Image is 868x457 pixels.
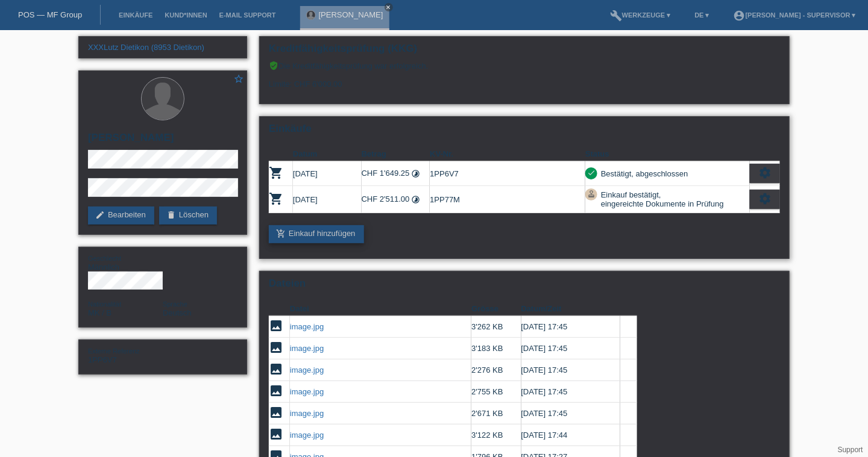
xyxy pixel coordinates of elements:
[471,424,521,446] td: 3'122 KB
[269,225,364,243] a: add_shopping_cartEinkauf hinzufügen
[269,191,283,206] i: POSP00028399
[88,346,163,364] div: 1PP6V7
[471,302,521,316] th: Grösse
[585,147,750,161] th: Status
[386,4,392,10] i: close
[269,123,780,141] h2: Einkäufe
[88,207,154,225] a: editBearbeiten
[471,359,521,381] td: 2'276 KB
[734,10,746,22] i: account_circle
[319,10,383,19] a: [PERSON_NAME]
[290,302,471,316] th: Datei
[269,278,780,296] h2: Dateien
[269,166,283,180] i: POSP00026806
[159,207,217,225] a: deleteLöschen
[838,446,863,454] a: Support
[521,359,620,381] td: [DATE] 17:45
[166,210,176,220] i: delete
[471,381,521,403] td: 2'755 KB
[290,409,324,418] a: image.jpg
[430,161,585,186] td: 1PP6V7
[269,319,283,333] i: image
[88,132,237,150] h2: [PERSON_NAME]
[521,381,620,403] td: [DATE] 17:45
[758,166,772,179] i: settings
[293,147,362,161] th: Datum
[412,195,421,204] i: Fixe Raten - Zinsübernahme durch Händler (36 Raten) (36 Raten)
[521,424,620,446] td: [DATE] 17:44
[269,427,283,441] i: image
[88,308,112,317] span: Mazedonien / B / 04.07.2020
[88,255,121,262] span: Geschlecht
[521,338,620,359] td: [DATE] 17:45
[233,73,244,86] a: star_border
[385,3,393,11] a: close
[269,43,780,61] h2: Kreditfähigkeitsprüfung (KKG)
[269,362,283,376] i: image
[269,405,283,420] i: image
[587,190,596,198] i: approval
[521,302,620,316] th: Datum/Zeit
[471,403,521,424] td: 2'671 KB
[88,347,140,355] span: Externe Referenz
[290,344,324,353] a: image.jpg
[471,316,521,338] td: 3'262 KB
[290,431,324,440] a: image.jpg
[269,61,780,98] div: Die Kreditfähigkeitsprüfung war erfolgreich. Limite: CHF 6'000.00
[276,229,286,238] i: add_shopping_cart
[597,188,724,210] div: Einkauf bestätigt, eingereichte Dokumente in Prüfung
[18,10,82,19] a: POS — MF Group
[269,384,283,398] i: image
[604,11,677,19] a: buildWerkzeuge ▾
[430,186,585,213] td: 1PP77M
[412,169,421,178] i: Fixe Raten - Zinsübernahme durch Kunde (24 Raten)
[587,169,596,177] i: check
[728,11,862,19] a: account_circle[PERSON_NAME] - Supervisor ▾
[293,186,362,213] td: [DATE]
[163,300,187,308] span: Sprache
[233,73,244,84] i: star_border
[269,61,278,70] i: verified_user
[113,11,159,19] a: Einkäufe
[689,11,715,19] a: DE ▾
[362,147,430,161] th: Betrag
[610,10,622,22] i: build
[88,43,204,52] a: XXXLutz Dietikon (8953 Dietikon)
[163,308,192,317] span: Deutsch
[521,316,620,338] td: [DATE] 17:45
[269,340,283,355] i: image
[290,387,324,396] a: image.jpg
[88,300,121,308] span: Nationalität
[597,167,688,180] div: Bestätigt, abgeschlossen
[362,161,430,186] td: CHF 1'649.25
[88,253,163,272] div: Männlich
[471,338,521,359] td: 3'183 KB
[95,210,105,220] i: edit
[758,192,772,205] i: settings
[521,403,620,424] td: [DATE] 17:45
[362,186,430,213] td: CHF 2'511.00
[290,365,324,375] a: image.jpg
[213,11,282,19] a: E-Mail Support
[159,11,213,19] a: Kund*innen
[430,147,585,161] th: KV-Nr.
[293,161,362,186] td: [DATE]
[290,322,324,331] a: image.jpg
